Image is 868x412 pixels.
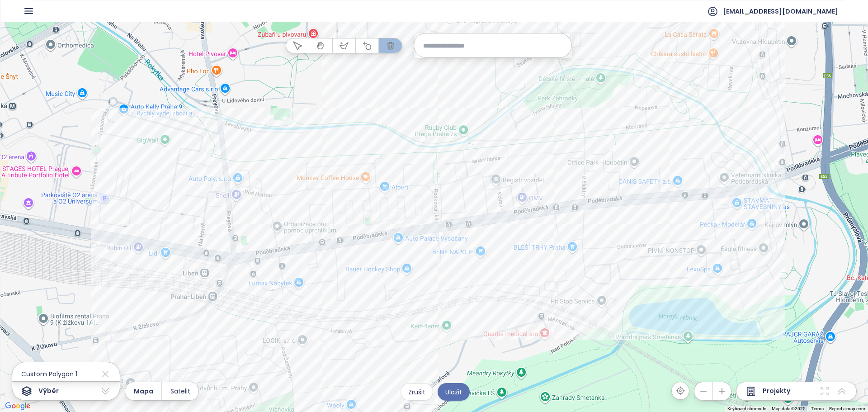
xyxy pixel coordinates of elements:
[811,406,824,411] a: Terms (opens in new tab)
[38,386,59,397] span: Výběr
[438,383,470,401] button: Uložit
[3,400,33,412] a: Open this area in Google Maps (opens a new window)
[408,387,425,397] span: Zrušit
[170,386,190,396] span: Satelit
[763,386,790,397] span: Projekty
[727,406,766,412] button: Keyboard shortcuts
[125,382,161,400] button: Mapa
[829,406,865,411] a: Report a map error
[134,386,153,396] span: Mapa
[3,400,33,412] img: Google
[445,387,462,397] span: Uložit
[12,367,77,381] span: Custom Polygon 1
[723,0,838,22] span: [EMAIL_ADDRESS][DOMAIN_NAME]
[162,382,198,400] button: Satelit
[772,406,806,411] span: Map data ©2025
[401,383,433,401] button: Zrušit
